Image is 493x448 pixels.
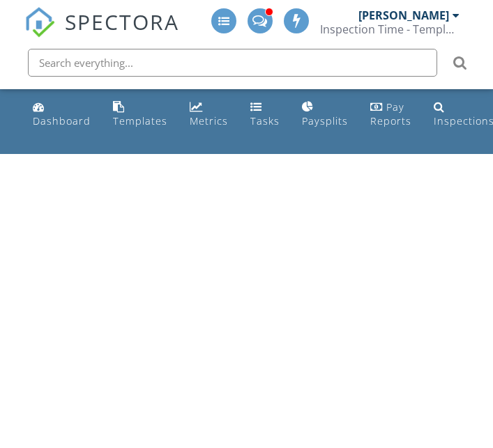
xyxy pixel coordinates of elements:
[65,7,179,36] span: SPECTORA
[33,114,91,128] div: Dashboard
[358,8,449,22] div: [PERSON_NAME]
[365,95,417,134] a: Pay Reports
[320,22,460,36] div: Inspection Time - Temple/Waco
[296,95,354,134] a: Paysplits
[302,114,348,128] div: Paysplits
[184,95,234,134] a: Metrics
[190,114,228,128] div: Metrics
[245,95,285,134] a: Tasks
[27,95,96,134] a: Dashboard
[107,95,173,134] a: Templates
[113,114,167,128] div: Templates
[250,114,280,128] div: Tasks
[24,19,179,48] a: SPECTORA
[24,7,55,38] img: The Best Home Inspection Software - Spectora
[28,49,437,77] input: Search everything...
[370,100,411,128] div: Pay Reports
